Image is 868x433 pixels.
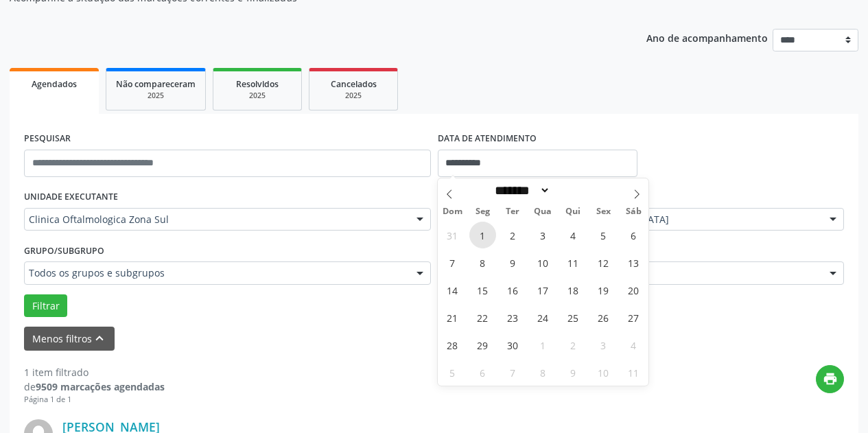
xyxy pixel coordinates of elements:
[530,359,556,386] span: Outubro 8, 2025
[816,365,844,393] button: print
[620,304,647,331] span: Setembro 27, 2025
[319,91,388,101] div: 2025
[620,222,647,248] span: Setembro 6, 2025
[500,277,526,303] span: Setembro 16, 2025
[530,222,556,248] span: Setembro 3, 2025
[36,380,165,393] strong: 9509 marcações agendadas
[438,207,468,216] span: Dom
[620,249,647,276] span: Setembro 13, 2025
[467,207,497,216] span: Seg
[116,91,196,101] div: 2025
[530,331,556,358] span: Outubro 1, 2025
[620,277,647,303] span: Setembro 20, 2025
[560,304,587,331] span: Setembro 25, 2025
[469,249,496,276] span: Setembro 8, 2025
[469,222,496,248] span: Setembro 1, 2025
[590,249,617,276] span: Setembro 12, 2025
[469,277,496,303] span: Setembro 15, 2025
[469,359,496,386] span: Outubro 6, 2025
[590,222,617,248] span: Setembro 5, 2025
[530,249,556,276] span: Setembro 10, 2025
[24,327,115,351] button: Menos filtroskeyboard_arrow_up
[24,394,165,406] div: Página 1 de 1
[590,331,617,358] span: Outubro 3, 2025
[500,359,526,386] span: Outubro 7, 2025
[497,207,528,216] span: Ter
[439,277,466,303] span: Setembro 14, 2025
[528,207,558,216] span: Qua
[469,304,496,331] span: Setembro 22, 2025
[491,183,551,198] select: Month
[500,331,526,358] span: Setembro 30, 2025
[590,359,617,386] span: Outubro 10, 2025
[32,78,77,90] span: Agendados
[823,371,838,386] i: print
[500,222,526,248] span: Setembro 2, 2025
[620,359,647,386] span: Outubro 11, 2025
[439,222,466,248] span: Agosto 31, 2025
[469,331,496,358] span: Setembro 29, 2025
[560,331,587,358] span: Outubro 2, 2025
[24,365,165,379] div: 1 item filtrado
[500,304,526,331] span: Setembro 23, 2025
[331,78,377,90] span: Cancelados
[530,304,556,331] span: Setembro 24, 2025
[560,249,587,276] span: Setembro 11, 2025
[223,91,292,101] div: 2025
[24,128,71,150] label: PESQUISAR
[24,379,165,394] div: de
[439,304,466,331] span: Setembro 21, 2025
[646,29,768,46] p: Ano de acompanhamento
[500,249,526,276] span: Setembro 9, 2025
[236,78,279,90] span: Resolvidos
[29,266,403,280] span: Todos os grupos e subgrupos
[560,359,587,386] span: Outubro 9, 2025
[620,331,647,358] span: Outubro 4, 2025
[116,78,196,90] span: Não compareceram
[439,249,466,276] span: Setembro 7, 2025
[560,277,587,303] span: Setembro 18, 2025
[24,187,118,208] label: UNIDADE EXECUTANTE
[438,128,537,150] label: DATA DE ATENDIMENTO
[530,277,556,303] span: Setembro 17, 2025
[92,331,107,346] i: keyboard_arrow_up
[560,222,587,248] span: Setembro 4, 2025
[439,331,466,358] span: Setembro 28, 2025
[550,183,596,198] input: Year
[29,213,403,226] span: Clinica Oftalmologica Zona Sul
[588,207,618,216] span: Sex
[24,294,67,318] button: Filtrar
[590,277,617,303] span: Setembro 19, 2025
[590,304,617,331] span: Setembro 26, 2025
[24,240,104,261] label: Grupo/Subgrupo
[618,207,648,216] span: Sáb
[439,359,466,386] span: Outubro 5, 2025
[558,207,588,216] span: Qui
